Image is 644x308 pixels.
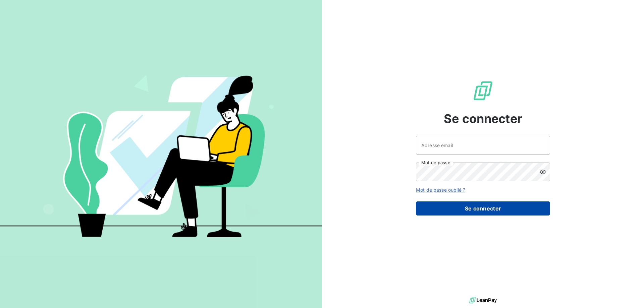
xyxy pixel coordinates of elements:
[416,201,550,215] button: Se connecter
[444,110,522,128] span: Se connecter
[472,80,494,102] img: Logo LeanPay
[416,187,465,193] a: Mot de passe oublié ?
[416,136,550,155] input: placeholder
[469,295,497,305] img: logo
